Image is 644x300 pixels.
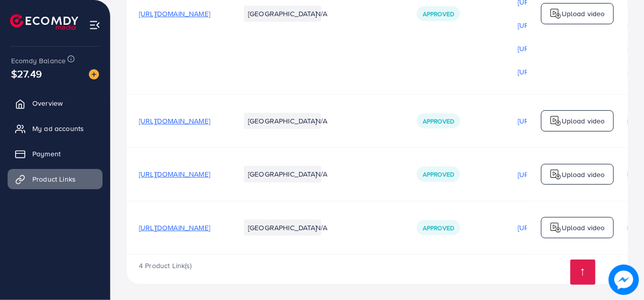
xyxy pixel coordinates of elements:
a: My ad accounts [8,118,103,139]
p: [URL][DOMAIN_NAME] [518,168,589,181]
span: My ad accounts [32,123,84,134]
span: [URL][DOMAIN_NAME] [139,116,210,126]
img: logo [10,14,78,30]
span: Approved [423,10,454,18]
img: logo [550,222,562,234]
span: Approved [423,224,454,232]
span: N/A [316,9,327,19]
span: $27.49 [11,66,42,81]
p: Upload video [562,168,605,181]
li: [GEOGRAPHIC_DATA] [244,220,321,236]
p: [URL][DOMAIN_NAME] [518,19,589,31]
p: Upload video [562,115,605,127]
span: [URL][DOMAIN_NAME] [139,9,210,19]
img: menu [89,19,101,31]
span: Approved [423,117,454,125]
p: [URL][DOMAIN_NAME] [518,66,589,78]
span: Overview [32,98,63,108]
img: image [89,69,99,79]
li: [GEOGRAPHIC_DATA] [244,113,321,129]
span: Payment [32,149,61,159]
span: 4 Product Link(s) [139,261,192,271]
p: Upload video [562,222,605,234]
span: N/A [316,169,327,179]
span: Ecomdy Balance [11,56,66,66]
img: image [609,265,639,295]
img: logo [550,8,562,20]
span: [URL][DOMAIN_NAME] [139,223,210,233]
a: Product Links [8,169,103,189]
a: Payment [8,144,103,164]
li: [GEOGRAPHIC_DATA] [244,166,321,182]
span: Approved [423,170,454,179]
li: [GEOGRAPHIC_DATA] [244,6,321,22]
a: Overview [8,93,103,113]
span: N/A [316,223,327,233]
p: Upload video [562,8,605,20]
span: N/A [316,116,327,126]
span: [URL][DOMAIN_NAME] [139,169,210,179]
p: [URL][DOMAIN_NAME] [518,42,589,55]
p: [URL][DOMAIN_NAME] [518,115,589,127]
img: logo [550,168,562,181]
span: Product Links [32,174,76,184]
img: logo [550,115,562,127]
p: [URL][DOMAIN_NAME] [518,222,589,234]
